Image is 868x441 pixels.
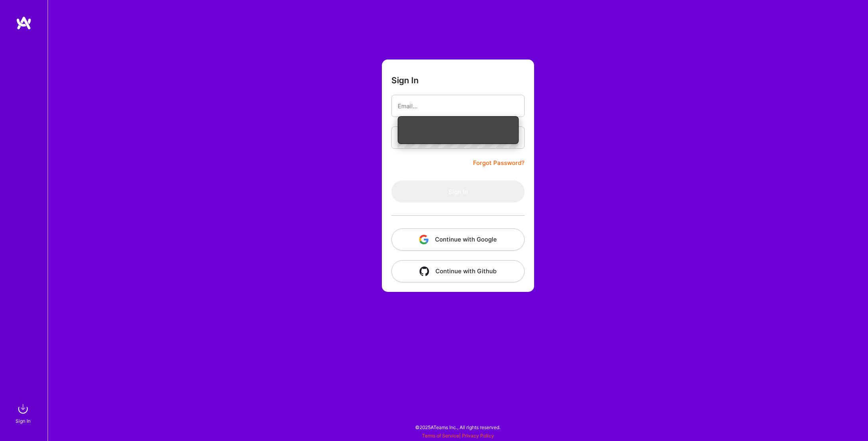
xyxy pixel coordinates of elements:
[391,75,419,85] h3: Sign In
[398,96,518,116] input: Email...
[391,228,525,251] button: Continue with Google
[419,235,429,244] img: icon
[391,260,525,282] button: Continue with Github
[391,180,525,203] button: Sign In
[422,433,494,439] span: |
[16,16,32,30] img: logo
[473,158,525,168] a: Forgot Password?
[15,401,31,417] img: sign in
[420,267,429,276] img: icon
[462,433,494,439] a: Privacy Policy
[15,417,31,425] div: Sign In
[422,433,459,439] a: Terms of Service
[17,401,31,425] a: sign inSign In
[48,417,868,437] div: © 2025 ATeams Inc., All rights reserved.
